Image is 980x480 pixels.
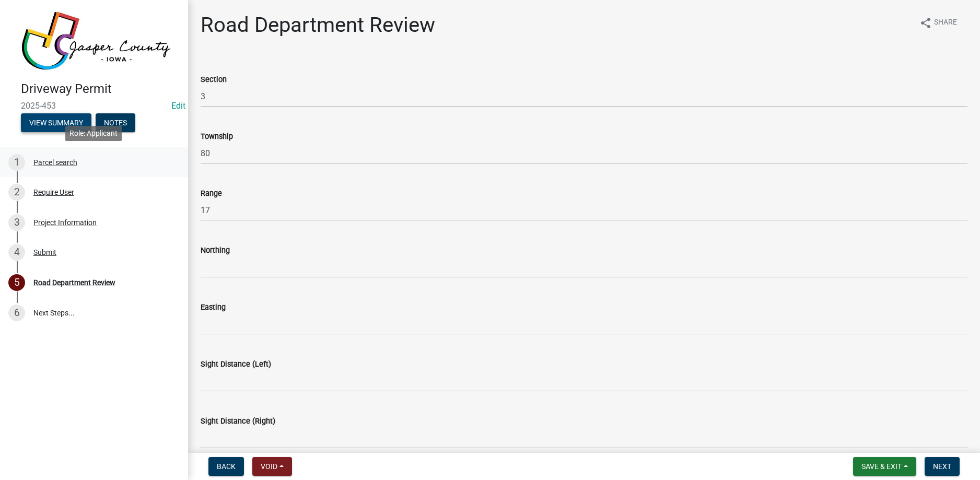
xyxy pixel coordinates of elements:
div: 5 [8,274,25,291]
i: share [919,17,932,29]
div: Project Information [33,219,97,226]
div: 2 [8,184,25,201]
span: Share [934,17,957,29]
label: Range [201,190,222,197]
button: shareShare [911,13,965,33]
label: Section [201,76,227,84]
div: 3 [8,214,25,231]
div: Parcel search [33,159,77,166]
label: Sight Distance (Right) [201,418,275,425]
div: 4 [8,244,25,261]
button: Notes [96,113,135,132]
span: Next [933,462,951,471]
button: View Summary [21,113,91,132]
button: Save & Exit [853,457,916,476]
div: Submit [33,249,56,256]
label: Township [201,133,233,141]
img: Jasper County, Iowa [21,11,171,71]
h1: Road Department Review [201,13,435,38]
button: Back [208,457,244,476]
label: Sight Distance (Left) [201,361,271,368]
span: Back [217,462,236,471]
div: 1 [8,154,25,171]
div: Require User [33,189,74,196]
div: 6 [8,305,25,321]
div: Role: Applicant [65,126,122,141]
span: Save & Exit [861,462,902,471]
div: Road Department Review [33,279,115,286]
a: Edit [171,101,185,111]
button: Void [252,457,292,476]
span: 2025-453 [21,101,167,111]
wm-modal-confirm: Summary [21,119,91,127]
button: Next [925,457,960,476]
label: Northing [201,247,230,254]
span: Void [261,462,277,471]
label: Easting [201,304,226,311]
wm-modal-confirm: Notes [96,119,135,127]
h4: Driveway Permit [21,81,180,97]
wm-modal-confirm: Edit Application Number [171,101,185,111]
